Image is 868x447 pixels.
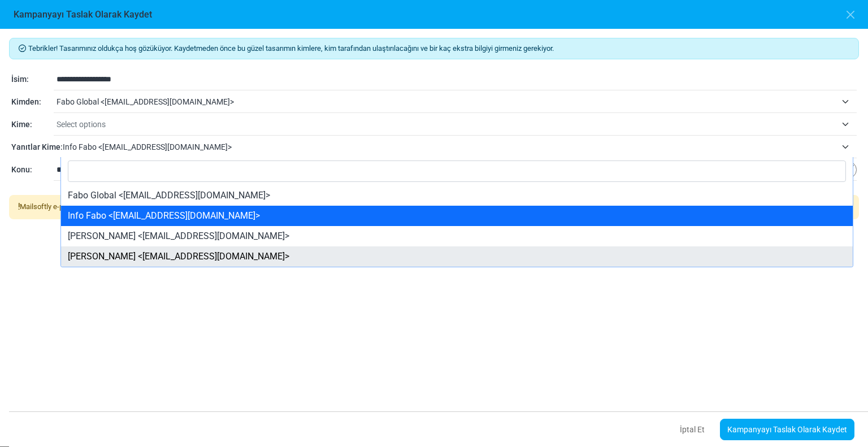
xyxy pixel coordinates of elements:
span: Select options [57,114,857,134]
li: [PERSON_NAME] <[EMAIL_ADDRESS][DOMAIN_NAME]> [61,246,852,267]
div: Mailsoftly e-postanızı aşağıda göründüğü gibi gönderecektir. [18,201,211,212]
div: Kimden: [11,96,54,108]
div: İsim: [11,73,54,85]
li: Info Fabo <[EMAIL_ADDRESS][DOMAIN_NAME]> [61,206,852,226]
h6: Kampanyayı Taslak Olarak Kaydet [14,9,152,20]
span: Info Fabo <info@fabo.com.tr> [63,137,857,157]
span: Info Fabo <info@fabo.com.tr> [63,140,836,154]
div: Kime: [11,119,54,131]
a: Kampanyayı Taslak Olarak Kaydet [720,419,854,440]
span: Select options [57,120,106,129]
input: Search [68,160,845,182]
div: Yanıtlar Kime: [11,141,60,153]
span: Fabo Global <news@fabonews.fabo.com.tr> [57,92,857,112]
span: Fabo Global <news@fabonews.fabo.com.tr> [57,95,836,109]
div: Tebrikler! Tasarımınız oldukça hoş gözüküyor. Kaydetmeden önce bu güzel tasarımın kimlere, kim ta... [9,38,859,59]
li: [PERSON_NAME] <[EMAIL_ADDRESS][DOMAIN_NAME]> [61,226,852,246]
button: İptal Et [670,418,714,441]
div: Konu: [11,164,54,176]
span: Select options [57,118,836,131]
li: Fabo Global <[EMAIL_ADDRESS][DOMAIN_NAME]> [61,185,852,206]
